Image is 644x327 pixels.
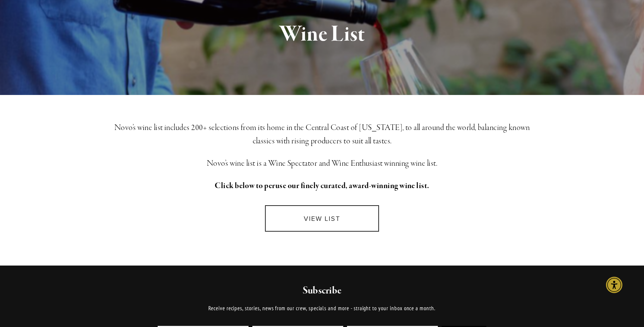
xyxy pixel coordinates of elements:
[105,157,539,170] h3: Novo’s wine list is a Wine Spectator and Wine Enthusiast winning wine list.
[105,22,539,47] h1: Wine List
[215,181,429,191] strong: Click below to peruse our finely curated, award-winning wine list.
[265,205,379,232] a: VIEW LIST
[138,304,507,313] p: Receive recipes, stories, news from our crew, specials and more - straight to your inbox once a m...
[606,277,622,293] div: Accessibility Menu
[105,121,539,148] h3: Novo’s wine list includes 200+ selections from its home in the Central Coast of [US_STATE], to al...
[138,284,507,298] h2: Subscribe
